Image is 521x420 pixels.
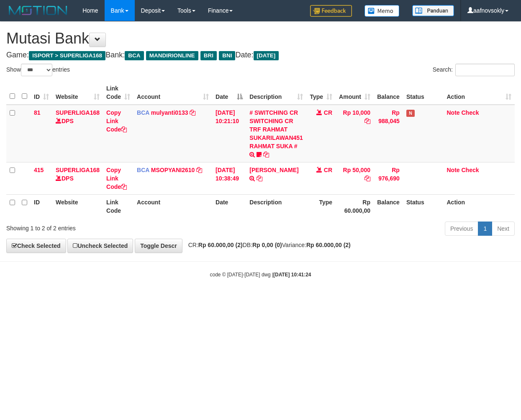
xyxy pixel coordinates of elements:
[447,109,459,116] a: Note
[212,105,246,162] td: [DATE] 10:21:10
[6,239,66,253] a: Check Selected
[433,64,515,76] label: Search:
[306,81,336,105] th: Type: activate to sort column ascending
[252,242,282,248] strong: Rp 0,00 (0)
[445,222,478,236] a: Previous
[135,239,182,253] a: Toggle Descr
[106,109,127,133] a: Copy Link Code
[212,162,246,194] td: [DATE] 10:38:49
[106,167,127,190] a: Copy Link Code
[56,109,100,116] a: SUPERLIGA168
[443,81,515,105] th: Action: activate to sort column ascending
[31,81,52,105] th: ID: activate to sort column ascending
[249,109,303,149] a: # SWITCHING CR SWITCHING CR TRF RAHMAT SUKARILAWAN451 RAHMAT SUKA #
[246,81,306,105] th: Description: activate to sort column ascending
[212,81,246,105] th: Date: activate to sort column descending
[257,175,262,182] a: Copy USMAN JAELANI to clipboard
[52,162,103,194] td: DPS
[462,167,479,173] a: Check
[151,109,188,116] a: mulyanti0133
[31,194,52,218] th: ID
[210,272,311,278] small: code © [DATE]-[DATE] dwg |
[364,5,400,17] img: Button%20Memo.svg
[6,221,211,232] div: Showing 1 to 2 of 2 entries
[364,118,370,124] a: Copy Rp 10,000 to clipboard
[56,167,100,173] a: SUPERLIGA168
[492,222,515,236] a: Next
[374,81,403,105] th: Balance
[137,109,149,116] span: BCA
[306,194,336,218] th: Type
[374,194,403,218] th: Balance
[190,109,195,116] a: Copy mulyanti0133 to clipboard
[52,105,103,162] td: DPS
[103,194,133,218] th: Link Code
[310,5,352,17] img: Feedback.jpg
[447,167,459,173] a: Note
[34,167,44,173] span: 415
[374,162,403,194] td: Rp 976,690
[364,175,370,182] a: Copy Rp 50,000 to clipboard
[455,64,515,76] input: Search:
[29,51,105,60] span: ISPORT > SUPERLIGA168
[412,5,454,16] img: panduan.png
[443,194,515,218] th: Action
[374,105,403,162] td: Rp 988,045
[137,167,149,173] span: BCA
[21,64,52,76] select: Showentries
[34,109,41,116] span: 81
[306,242,351,248] strong: Rp 60.000,00 (2)
[462,109,479,116] a: Check
[219,51,235,60] span: BNI
[336,105,374,162] td: Rp 10,000
[133,194,212,218] th: Account
[200,51,217,60] span: BRI
[254,51,279,60] span: [DATE]
[212,194,246,218] th: Date
[406,110,415,117] span: Has Note
[403,194,444,218] th: Status
[6,64,70,76] label: Show entries
[403,81,444,105] th: Status
[246,194,306,218] th: Description
[146,51,198,60] span: MANDIRIONLINE
[196,167,202,173] a: Copy MSOPYANI2610 to clipboard
[336,194,374,218] th: Rp 60.000,00
[336,81,374,105] th: Amount: activate to sort column ascending
[52,194,103,218] th: Website
[67,239,133,253] a: Uncheck Selected
[6,51,515,59] h4: Game: Bank: Date:
[324,109,332,116] span: CR
[52,81,103,105] th: Website: activate to sort column ascending
[103,81,133,105] th: Link Code: activate to sort column ascending
[6,30,515,47] h1: Mutasi Bank
[125,51,144,60] span: BCA
[151,167,195,173] a: MSOPYANI2610
[478,222,492,236] a: 1
[273,272,311,278] strong: [DATE] 10:41:24
[324,167,332,173] span: CR
[184,242,351,248] span: CR: DB: Variance:
[263,151,269,158] a: Copy # SWITCHING CR SWITCHING CR TRF RAHMAT SUKARILAWAN451 RAHMAT SUKA # to clipboard
[336,162,374,194] td: Rp 50,000
[249,167,298,173] a: [PERSON_NAME]
[6,4,70,17] img: MOTION_logo.png
[198,242,243,248] strong: Rp 60.000,00 (2)
[133,81,212,105] th: Account: activate to sort column ascending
